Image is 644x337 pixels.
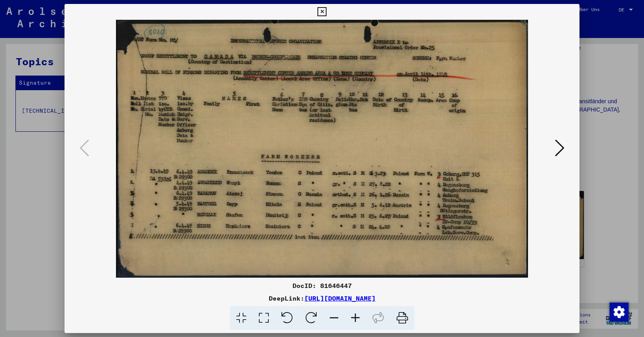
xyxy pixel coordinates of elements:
div: DeepLink: [65,293,580,303]
img: 001.jpg [91,20,553,278]
div: Zustimmung ändern [609,302,628,321]
div: DocID: 81646447 [65,281,580,290]
a: [URL][DOMAIN_NAME] [304,294,376,302]
img: Zustimmung ändern [610,303,629,322]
